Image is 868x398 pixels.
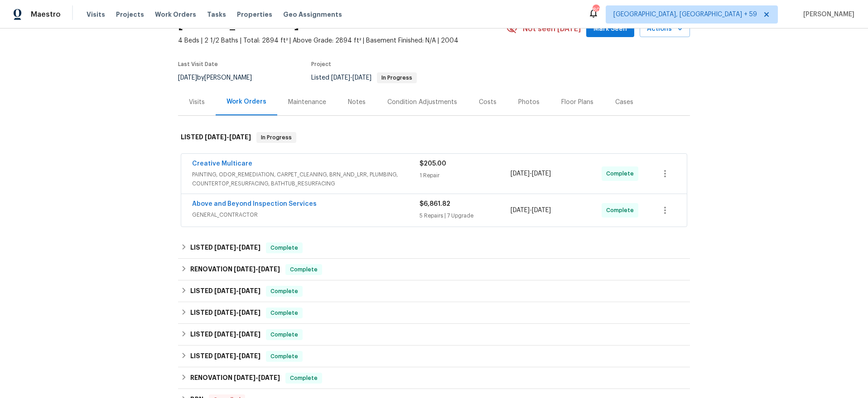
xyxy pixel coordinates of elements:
[348,98,366,107] div: Notes
[239,331,260,337] span: [DATE]
[511,206,551,215] span: -
[640,21,690,38] button: Actions
[511,207,530,213] span: [DATE]
[267,287,302,296] span: Complete
[178,75,197,81] span: [DATE]
[606,206,637,215] span: Complete
[331,75,371,81] span: -
[331,75,350,81] span: [DATE]
[214,331,260,337] span: -
[311,62,331,67] span: Project
[178,259,690,280] div: RENOVATION [DATE]-[DATE]Complete
[234,374,256,381] span: [DATE]
[207,11,226,18] span: Tasks
[181,132,251,143] h6: LISTED
[593,5,599,14] div: 801
[286,265,321,274] span: Complete
[189,98,205,107] div: Visits
[190,286,260,297] h6: LISTED
[155,10,196,19] span: Work Orders
[214,288,236,294] span: [DATE]
[420,161,446,167] span: $205.00
[190,242,260,253] h6: LISTED
[192,161,252,167] a: Creative Multicare
[387,98,457,107] div: Condition Adjustments
[190,329,260,340] h6: LISTED
[586,21,634,38] button: Mark Seen
[178,123,690,152] div: LISTED [DATE]-[DATE]In Progress
[378,75,416,81] span: In Progress
[239,353,260,359] span: [DATE]
[214,309,260,316] span: -
[178,237,690,259] div: LISTED [DATE]-[DATE]Complete
[257,133,295,142] span: In Progress
[518,98,540,107] div: Photos
[178,367,690,389] div: RENOVATION [DATE]-[DATE]Complete
[311,75,417,81] span: Listed
[234,374,280,381] span: -
[214,309,236,316] span: [DATE]
[420,211,511,220] div: 5 Repairs | 7 Upgrade
[229,134,251,140] span: [DATE]
[237,10,272,19] span: Properties
[190,264,280,275] h6: RENOVATION
[190,351,260,362] h6: LISTED
[615,98,633,107] div: Cases
[214,244,236,251] span: [DATE]
[87,10,105,19] span: Visits
[192,210,420,219] span: GENERAL_CONTRACTOR
[214,331,236,337] span: [DATE]
[647,24,683,35] span: Actions
[31,10,61,19] span: Maestro
[178,62,218,67] span: Last Visit Date
[234,266,280,272] span: -
[234,266,256,272] span: [DATE]
[239,288,260,294] span: [DATE]
[267,352,302,361] span: Complete
[267,243,302,252] span: Complete
[420,201,450,207] span: $6,861.82
[239,244,260,251] span: [DATE]
[523,24,581,33] span: Not seen [DATE]
[613,10,757,19] span: [GEOGRAPHIC_DATA], [GEOGRAPHIC_DATA] + 59
[286,374,321,383] span: Complete
[532,207,551,213] span: [DATE]
[205,134,227,140] span: [DATE]
[283,10,342,19] span: Geo Assignments
[532,171,551,177] span: [DATE]
[227,97,266,106] div: Work Orders
[192,201,317,207] a: Above and Beyond Inspection Services
[511,169,551,178] span: -
[178,302,690,324] div: LISTED [DATE]-[DATE]Complete
[511,171,530,177] span: [DATE]
[178,346,690,367] div: LISTED [DATE]-[DATE]Complete
[352,75,371,81] span: [DATE]
[214,288,260,294] span: -
[479,98,497,107] div: Costs
[214,244,260,251] span: -
[239,309,260,316] span: [DATE]
[606,169,637,178] span: Complete
[288,98,326,107] div: Maintenance
[267,308,302,317] span: Complete
[205,134,251,140] span: -
[178,324,690,346] div: LISTED [DATE]-[DATE]Complete
[258,266,280,272] span: [DATE]
[178,72,263,83] div: by [PERSON_NAME]
[420,171,511,180] div: 1 Repair
[192,170,420,188] span: PAINTING, ODOR_REMEDIATION, CARPET_CLEANING, BRN_AND_LRR, PLUMBING, COUNTERTOP_RESURFACING, BATHT...
[593,24,627,35] span: Mark Seen
[178,36,506,45] span: 4 Beds | 2 1/2 Baths | Total: 2894 ft² | Above Grade: 2894 ft² | Basement Finished: N/A | 2004
[267,330,302,339] span: Complete
[214,353,260,359] span: -
[561,98,593,107] div: Floor Plans
[116,10,144,19] span: Projects
[178,20,299,29] h2: [STREET_ADDRESS]
[190,308,260,318] h6: LISTED
[178,280,690,302] div: LISTED [DATE]-[DATE]Complete
[258,374,280,381] span: [DATE]
[190,373,280,384] h6: RENOVATION
[214,353,236,359] span: [DATE]
[800,10,854,19] span: [PERSON_NAME]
